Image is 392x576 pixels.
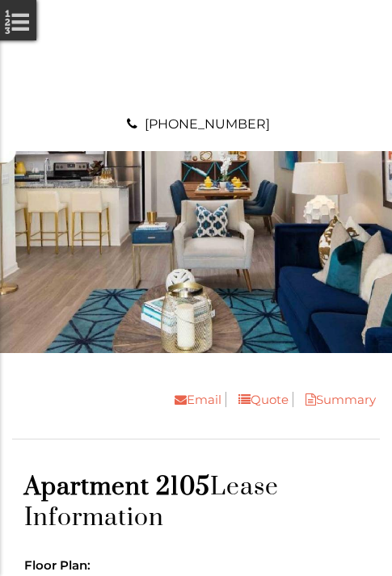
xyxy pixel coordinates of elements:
[226,392,293,407] a: Quote
[145,116,270,132] a: [PHONE_NUMBER]
[24,472,368,533] h1: Lease Information
[24,557,91,573] span: Floor Plan:
[156,16,237,97] img: A graphic with a red M and the word SOUTH.
[162,392,226,407] a: Email
[293,392,380,407] a: Summary
[24,472,210,502] span: Apartment 2105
